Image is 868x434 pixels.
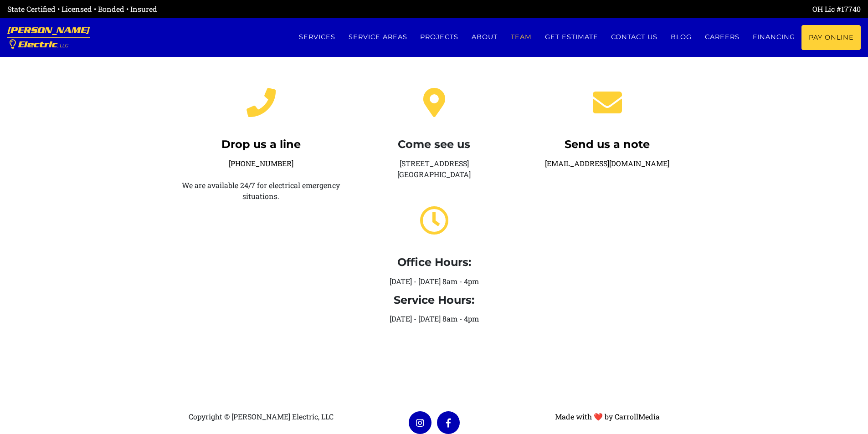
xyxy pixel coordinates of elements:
a: [PERSON_NAME] Electric, LLC [7,18,90,57]
a: About [465,25,504,49]
h4: Send us a note [528,138,687,151]
a: Blog [664,25,699,49]
h4: Drop us a line [181,138,341,151]
div: We are available 24/7 for electrical emergency situations. [175,73,348,332]
a: Made with ❤ by CarrollMedia [555,412,660,421]
h4: Office Hours: [354,256,514,269]
a: Contact us [605,25,664,49]
div: [STREET_ADDRESS] [GEOGRAPHIC_DATA] [DATE] - [DATE] 8am - 4pm [DATE] - [DATE] 8am - 4pm [348,73,521,332]
a: Pay Online [801,25,861,50]
a: Service Areas [342,25,414,49]
span: , LLC [57,43,68,48]
a: Get estimate [538,25,605,49]
a: Send us a note[EMAIL_ADDRESS][DOMAIN_NAME] [528,96,687,168]
a: Drop us a line[PHONE_NUMBER] [181,96,341,168]
div: State Certified • Licensed • Bonded • Insured [7,4,434,15]
a: Careers [699,25,746,49]
span: Copyright © [PERSON_NAME] Electric, LLC [189,412,334,421]
a: Team [504,25,539,49]
h4: Service Hours: [354,294,514,307]
a: Financing [746,25,801,49]
h4: Come see us [354,138,514,151]
a: Projects [414,25,465,49]
a: Services [292,25,342,49]
div: OH Lic #17740 [434,4,861,15]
